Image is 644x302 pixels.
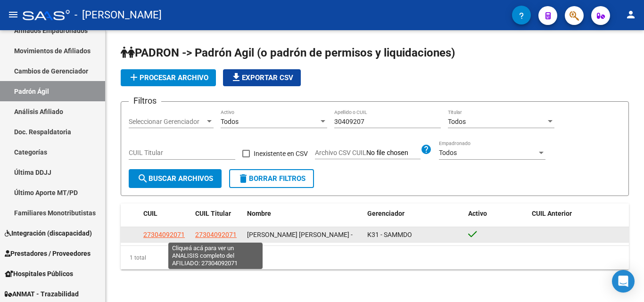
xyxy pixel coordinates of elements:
span: 27304092071 [143,231,185,238]
span: Todos [221,118,239,125]
mat-icon: delete [238,173,249,184]
span: ANMAT - Trazabilidad [5,289,79,299]
span: Gerenciador [367,210,405,217]
input: Archivo CSV CUIL [366,149,421,157]
span: Procesar archivo [128,73,208,82]
div: Open Intercom Messenger [612,270,635,293]
span: - [PERSON_NAME] [74,5,162,25]
button: Borrar Filtros [229,169,314,188]
datatable-header-cell: Gerenciador [363,204,465,224]
button: Exportar CSV [223,69,301,86]
mat-icon: help [421,144,432,155]
span: Buscar Archivos [137,174,213,183]
datatable-header-cell: CUIL Anterior [528,204,629,224]
datatable-header-cell: Nombre [243,204,363,224]
datatable-header-cell: CUIL Titular [191,204,243,224]
span: CUIL Titular [195,210,231,217]
span: Todos [448,118,466,125]
span: Prestadores / Proveedores [5,248,91,259]
mat-icon: person [625,9,636,20]
mat-icon: menu [8,9,19,20]
mat-icon: add [128,72,140,83]
datatable-header-cell: Activo [464,204,528,224]
datatable-header-cell: CUIL [140,204,191,224]
span: Integración (discapacidad) [5,228,92,238]
span: 27304092071 [195,231,237,238]
span: Activo [468,210,487,217]
span: Exportar CSV [231,73,293,82]
button: Procesar archivo [121,69,216,86]
span: Nombre [247,210,271,217]
span: PADRON -> Padrón Agil (o padrón de permisos y liquidaciones) [121,46,455,59]
span: Inexistente en CSV [254,148,308,159]
button: Buscar Archivos [129,169,222,188]
span: Archivo CSV CUIL [315,149,366,156]
mat-icon: search [137,173,149,184]
div: 1 total [121,246,629,269]
span: Todos [439,149,457,156]
span: CUIL Anterior [532,210,572,217]
span: Seleccionar Gerenciador [129,118,205,126]
span: CUIL [143,210,157,217]
span: Borrar Filtros [238,174,305,183]
span: Hospitales Públicos [5,269,73,279]
span: [PERSON_NAME] [PERSON_NAME] - [247,231,353,238]
mat-icon: file_download [231,72,242,83]
h3: Filtros [129,94,161,107]
span: K31 - SAMMDO [367,231,412,238]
